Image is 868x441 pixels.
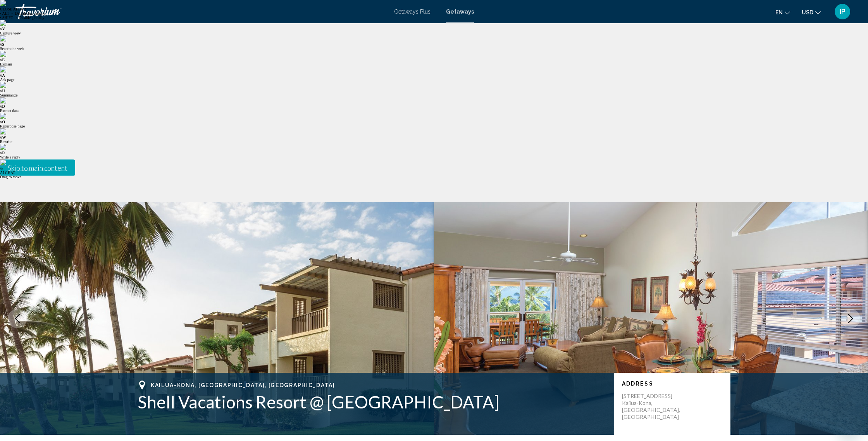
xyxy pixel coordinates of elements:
p: [STREET_ADDRESS] Kailua-Kona, [GEOGRAPHIC_DATA], [GEOGRAPHIC_DATA] [622,393,684,420]
h1: Shell Vacations Resort @ [GEOGRAPHIC_DATA] [138,392,606,412]
button: Previous image [8,309,27,328]
span: Kailua-Kona, [GEOGRAPHIC_DATA], [GEOGRAPHIC_DATA] [151,382,335,388]
p: Address [622,381,723,387]
iframe: Кнопка запуска окна обмена сообщениями [837,410,862,435]
button: Next image [841,309,860,328]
